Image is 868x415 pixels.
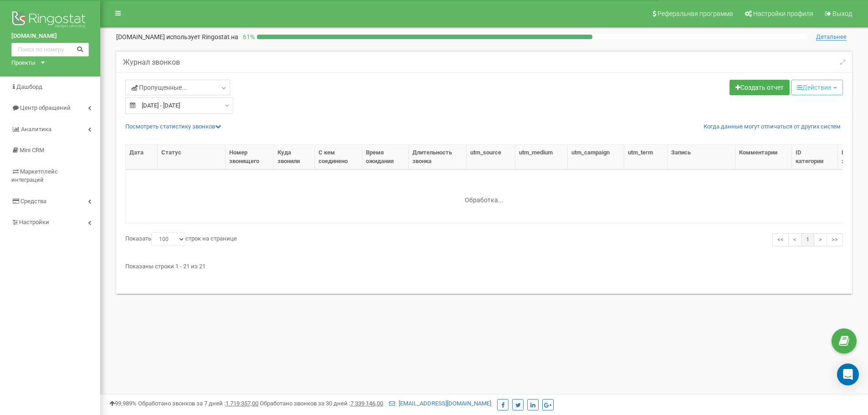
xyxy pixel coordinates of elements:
[166,33,238,41] span: использует Ringostat на
[21,126,51,133] span: Аналитика
[125,232,237,246] label: Показать строк на странице
[125,259,843,271] div: Показаны строки 1 - 21 из 21
[21,198,46,205] span: Средства
[772,233,789,246] a: <<
[126,145,158,169] th: Дата
[109,400,137,407] span: 99,989%
[20,147,44,154] span: Mini CRM
[125,123,221,130] a: Посмотреть cтатистику звонков
[427,189,541,203] div: Обработка...
[226,400,258,407] u: 1 719 357,00
[123,58,180,67] h5: Журнал звонков
[827,233,843,246] a: >>
[792,145,838,169] th: ID категории
[668,145,735,169] th: Запись
[791,80,843,95] button: Действие
[19,219,49,225] span: Настройки
[274,145,315,169] th: Куда звонили
[116,32,238,41] p: [DOMAIN_NAME]
[11,59,36,67] div: Проекты
[735,145,792,169] th: Комментарии
[704,123,841,131] a: Когда данные могут отличаться от других систем
[315,145,363,169] th: С кем соединено
[362,145,409,169] th: Время ожидания
[832,10,852,17] span: Выход
[801,233,814,246] a: 1
[20,104,71,111] span: Центр обращений
[11,9,89,32] img: Ringostat logo
[568,145,625,169] th: utm_campaign
[238,32,257,41] p: 61 %
[11,43,89,56] input: Поиск по номеру
[350,400,383,407] u: 7 339 146,00
[151,232,185,246] select: Показатьстрок на странице
[657,10,733,17] span: Реферальная программа
[125,80,230,95] a: Пропущенные...
[467,145,515,169] th: utm_source
[16,83,42,90] span: Дашборд
[389,400,491,407] a: [EMAIL_ADDRESS][DOMAIN_NAME]
[729,80,790,95] a: Создать отчет
[753,10,813,17] span: Настройки профиля
[260,400,383,407] span: Обработано звонков за 30 дней :
[409,145,467,169] th: Длительность звонка
[814,233,827,246] a: >
[788,233,801,246] a: <
[226,145,274,169] th: Номер звонящего
[158,145,226,169] th: Статус
[11,168,58,184] span: Маркетплейс интеграций
[837,364,859,385] div: Open Intercom Messenger
[624,145,668,169] th: utm_term
[816,33,847,41] span: Детальнее
[11,32,89,41] a: [DOMAIN_NAME]
[138,400,258,407] span: Обработано звонков за 7 дней :
[131,83,187,92] span: Пропущенные...
[515,145,568,169] th: utm_medium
